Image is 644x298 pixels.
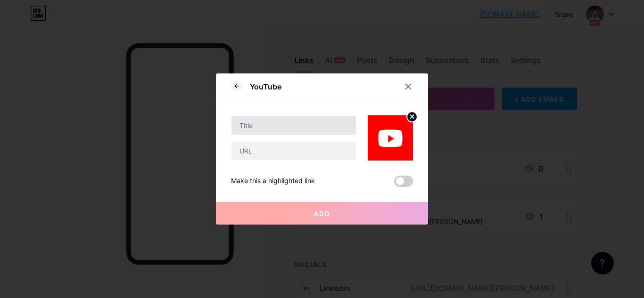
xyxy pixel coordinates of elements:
[368,115,413,161] img: link_thumbnail
[216,202,428,225] button: Add
[314,209,330,217] span: Add
[231,176,315,187] div: Make this a highlighted link
[250,81,281,92] div: YouTube
[231,141,356,160] input: URL
[231,116,356,135] input: Title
